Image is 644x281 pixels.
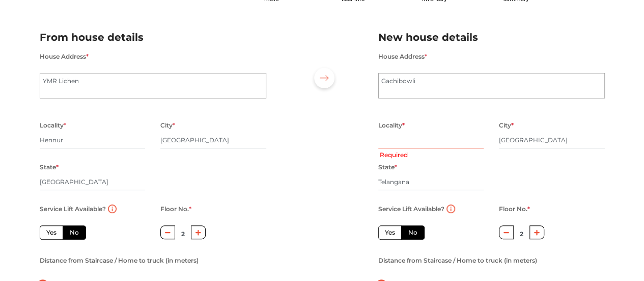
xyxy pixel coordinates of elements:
label: City [160,119,175,132]
label: Yes [378,225,402,240]
label: No [401,225,425,240]
label: Locality [378,119,405,132]
label: No [63,225,86,240]
label: House Address [378,50,427,63]
label: State [40,161,59,174]
label: Floor No. [499,202,530,216]
label: House Address [40,50,89,63]
label: State [378,161,397,174]
label: Distance from Staircase / Home to truck (in meters) [40,254,199,267]
h2: New house details [378,29,605,46]
label: Service Lift Available? [40,202,106,216]
label: City [499,119,514,132]
label: Required [380,150,408,160]
label: Service Lift Available? [378,202,444,216]
h2: From house details [40,29,266,46]
label: Distance from Staircase / Home to truck (in meters) [378,254,537,267]
label: Floor No. [160,202,191,216]
label: Locality [40,119,66,132]
label: Yes [40,225,63,240]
